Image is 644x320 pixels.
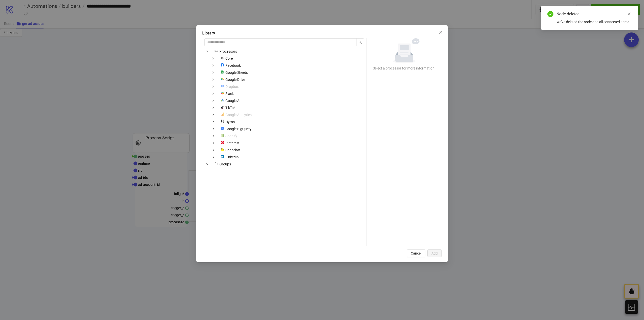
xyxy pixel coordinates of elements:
span: Slack [225,92,234,96]
span: Dropbox [225,85,239,89]
span: down [212,57,215,60]
span: TikTok [217,105,237,111]
div: Node deleted [556,11,632,17]
span: down [212,85,215,88]
span: down [212,156,215,158]
span: down [212,64,215,67]
div: Library [202,30,442,36]
span: Google BigQuery [217,126,254,132]
span: Pinterest [217,140,242,146]
span: Cancel [411,251,421,255]
span: Shopify [225,134,237,138]
span: check-circle [547,11,553,17]
span: down [212,135,215,137]
span: Google Sheets [225,70,248,75]
span: down [212,121,215,123]
div: Select a processor for more information. [371,65,438,71]
span: down [212,128,215,130]
span: down [212,99,215,102]
span: down [212,71,215,74]
span: down [212,106,215,109]
span: Hyros [217,119,237,125]
div: We've deleted the node and all connected items [556,19,632,25]
span: down [212,149,215,151]
span: LinkedIn [217,154,241,160]
span: close [439,30,443,34]
span: Dropbox [217,84,241,90]
span: Google Ads [225,99,243,103]
button: Add [427,249,442,257]
span: down [206,50,209,53]
span: down [206,163,209,165]
span: Facebook [225,63,241,67]
span: Processors [211,48,239,54]
span: TikTok [225,106,235,110]
span: Google Drive [225,78,245,82]
button: Close [437,28,445,36]
span: Google Analytics [225,113,252,117]
span: Google Ads [217,98,245,104]
span: down [212,114,215,116]
span: Snapchat [217,147,243,153]
a: Close [626,11,632,17]
span: Google Sheets [217,69,250,76]
span: search [358,41,362,44]
button: Cancel [407,249,425,257]
span: Hyros [225,120,235,124]
span: Core [217,55,235,61]
span: Pinterest [225,141,239,145]
span: down [212,92,215,95]
span: Shopify [217,133,239,139]
span: Google BigQuery [225,127,252,131]
span: Groups [211,161,233,167]
span: Processors [219,49,237,53]
span: Google Drive [217,77,247,83]
span: close [627,12,631,16]
span: down [212,142,215,144]
span: down [212,78,215,81]
span: Google Analytics [217,112,254,118]
span: Core [225,56,233,60]
span: Snapchat [225,148,240,152]
span: LinkedIn [225,155,239,159]
span: Groups [219,162,231,166]
span: Facebook [217,62,243,68]
span: Slack [217,91,236,97]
